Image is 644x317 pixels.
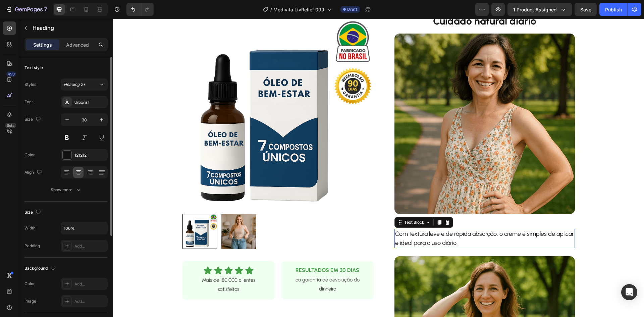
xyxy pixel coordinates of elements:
strong: RESULTADOS EM 30 DIAS [182,248,246,255]
p: Heading [33,24,105,32]
div: Styles [24,82,36,88]
span: Medivita LivRelief 099 [273,6,324,13]
button: 1 product assigned [507,3,572,16]
div: Undo/Redo [126,3,154,16]
div: Padding [24,243,40,249]
button: Publish [599,3,628,16]
p: 7 [44,5,47,13]
div: 450 [6,71,16,77]
p: Com textura leve e de rápida absorção, o creme é simples de aplicar e ideal para o uso diário. [282,211,461,229]
span: Heading 2* [64,82,86,88]
div: Open Intercom Messenger [621,284,637,300]
div: Add... [74,281,106,287]
p: Advanced [66,41,89,48]
span: Save [580,7,591,12]
div: Size [24,115,42,124]
span: / [270,6,272,13]
span: ou garantia de devolução do dinheiro [182,258,247,273]
div: Font [24,99,33,105]
button: Save [575,3,597,16]
div: Image [24,298,36,304]
iframe: Design area [113,19,644,317]
div: 121212 [74,152,106,158]
div: Text Block [290,201,313,207]
div: Color [24,281,35,287]
div: Urbanist [74,99,106,105]
button: Show more [24,184,108,196]
div: Background [24,264,57,273]
button: Heading 2* [61,78,108,91]
img: gempages_580770874810958419-bbe17f58-53b0-454d-9864-93c1e95142c2.png [281,15,462,195]
div: Size [24,208,42,217]
div: Text style [24,65,43,71]
div: Width [24,225,36,231]
p: Settings [33,41,52,48]
span: Draft [347,6,357,12]
span: 1 product assigned [513,6,557,13]
div: Show more [51,187,82,193]
input: Auto [61,222,107,234]
div: Beta [5,123,16,128]
div: Publish [605,6,622,13]
div: Add... [74,299,106,305]
div: Add... [74,243,106,249]
div: Align [24,168,43,177]
div: Color [24,152,35,158]
button: 7 [3,3,50,16]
